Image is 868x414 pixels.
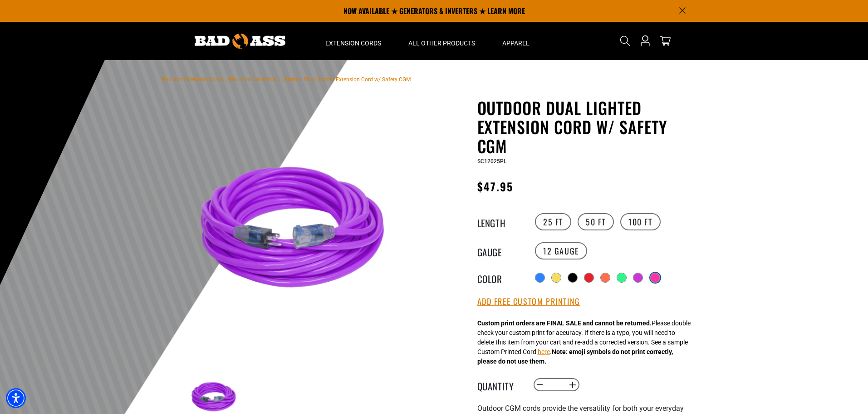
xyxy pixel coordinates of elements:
a: Bad Ass Extension Cords [162,76,223,83]
strong: Custom print orders are FINAL SALE and cannot be returned. [477,319,652,327]
summary: Extension Cords [312,22,395,60]
label: Quantity [477,379,523,391]
span: Extension Cords [325,39,381,47]
span: Apparel [502,39,530,47]
nav: breadcrumbs [162,74,411,85]
strong: Note: emoji symbols do not print correctly, please do not use them. [477,348,673,365]
div: Please double check your custom print for accuracy. If there is a typo, you will need to delete t... [477,319,691,366]
h1: Outdoor Dual Lighted Extension Cord w/ Safety CGM [477,98,700,155]
img: Purple [189,121,407,340]
label: 50 FT [578,213,614,230]
label: 25 FT [535,213,571,230]
summary: Search [618,34,633,48]
label: 12 Gauge [535,242,587,259]
legend: Color [477,272,523,284]
span: › [279,76,280,83]
span: SC12025PL [477,158,506,165]
a: Return to Collection [229,76,277,83]
summary: Apparel [489,22,543,60]
span: › [225,76,227,83]
span: $47.95 [477,178,513,195]
button: here [538,347,550,357]
img: Bad Ass Extension Cords [195,34,285,49]
div: Accessibility Menu [6,388,26,408]
button: Add Free Custom Printing [477,297,580,307]
summary: All Other Products [395,22,489,60]
span: All Other Products [408,39,475,47]
legend: Length [477,216,523,228]
span: Outdoor Dual Lighted Extension Cord w/ Safety CGM [282,76,411,83]
label: 100 FT [620,213,661,230]
legend: Gauge [477,245,523,257]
